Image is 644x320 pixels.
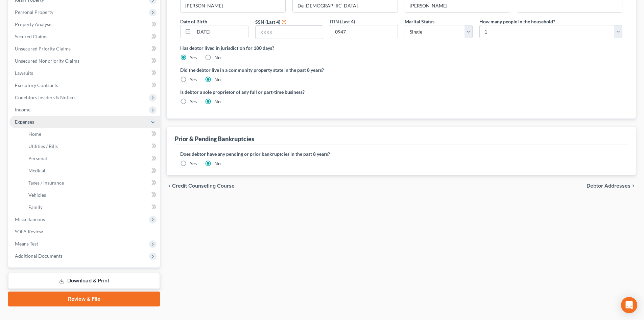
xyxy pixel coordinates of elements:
[214,98,221,105] label: No
[23,189,160,201] a: Vehicles
[175,135,254,143] div: Prior & Pending Bankruptcies
[28,155,47,161] span: Personal
[479,18,555,25] label: How many people in the household?
[15,241,38,247] span: Means Test
[167,183,235,189] button: chevron_left Credit Counseling Course
[405,18,434,25] label: Marital Status
[15,46,71,51] span: Unsecured Priority Claims
[15,70,33,76] span: Lawsuits
[9,43,160,55] a: Unsecured Priority Claims
[15,107,30,112] span: Income
[15,58,79,64] span: Unsecured Nonpriority Claims
[23,201,160,213] a: Family
[190,98,197,105] label: Yes
[23,165,160,177] a: Medical
[28,143,58,149] span: Utilities / Bills
[9,67,160,79] a: Lawsuits
[28,192,46,198] span: Vehicles
[330,18,355,25] label: ITIN (Last 4)
[15,82,58,88] span: Executory Contracts
[630,183,636,189] i: chevron_right
[15,216,45,222] span: Miscellaneous
[15,34,47,39] span: Secured Claims
[190,160,197,167] label: Yes
[587,183,630,189] span: Debtor Addresses
[15,94,76,100] span: Codebtors Insiders & Notices
[9,18,160,30] a: Property Analysis
[193,25,248,38] input: MM/DD/YYYY
[190,76,197,83] label: Yes
[8,292,160,306] a: Review & File
[9,79,160,91] a: Executory Contracts
[15,21,52,27] span: Property Analysis
[256,26,323,39] input: XXXX
[180,18,207,25] label: Date of Birth
[214,76,221,83] label: No
[255,18,280,25] label: SSN (Last 4)
[23,140,160,152] a: Utilities / Bills
[180,44,622,51] label: Has debtor lived in jurisdiction for 180 days?
[15,119,34,125] span: Expenses
[180,66,622,73] label: Did the debtor live in a community property state in the past 8 years?
[172,183,235,189] span: Credit Counseling Course
[180,88,398,95] label: Is debtor a sole proprietor of any full or part-time business?
[330,25,398,38] input: XXXX
[28,180,64,186] span: Taxes / Insurance
[23,128,160,140] a: Home
[9,55,160,67] a: Unsecured Nonpriority Claims
[23,177,160,189] a: Taxes / Insurance
[9,226,160,238] a: SOFA Review
[180,150,622,157] label: Does debtor have any pending or prior bankruptcies in the past 8 years?
[214,160,221,167] label: No
[190,54,197,61] label: Yes
[28,204,43,210] span: Family
[15,229,43,234] span: SOFA Review
[15,9,53,15] span: Personal Property
[214,54,221,61] label: No
[587,183,636,189] button: Debtor Addresses chevron_right
[23,152,160,165] a: Personal
[28,131,41,137] span: Home
[28,168,45,173] span: Medical
[167,183,172,189] i: chevron_left
[9,30,160,43] a: Secured Claims
[15,253,63,259] span: Additional Documents
[621,297,637,313] div: Open Intercom Messenger
[8,273,160,289] a: Download & Print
